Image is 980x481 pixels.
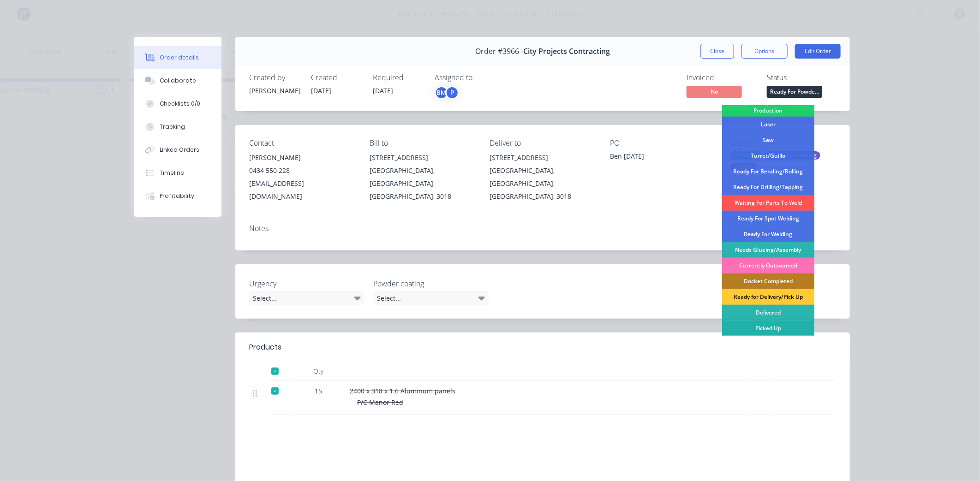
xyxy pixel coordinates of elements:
div: Contact [249,139,355,148]
div: Delivered [722,305,814,321]
div: [EMAIL_ADDRESS][DOMAIN_NAME] [249,177,355,203]
div: Timeline [160,169,184,177]
button: Checklists 0/0 [134,92,221,115]
div: Ben [DATE] [610,151,716,164]
div: Tracking [160,123,185,131]
div: 0434 550 228 [249,164,355,177]
div: Select... [373,291,489,305]
div: Created by [249,73,300,82]
div: Picked Up [722,321,814,336]
div: Laser [722,117,814,132]
button: Options [741,44,788,59]
div: Profitability [160,192,194,200]
div: P [445,86,459,100]
div: [STREET_ADDRESS][GEOGRAPHIC_DATA], [GEOGRAPHIC_DATA], [GEOGRAPHIC_DATA], 3018 [490,151,596,203]
div: [GEOGRAPHIC_DATA], [GEOGRAPHIC_DATA], [GEOGRAPHIC_DATA], 3018 [490,164,596,203]
div: Bill to [370,139,475,148]
div: Products [249,342,281,353]
span: [DATE] [373,86,393,95]
div: Status [767,73,836,82]
div: Ready For Spot Welding [722,211,814,226]
div: [PERSON_NAME] [249,86,300,95]
div: [PERSON_NAME]0434 550 228[EMAIL_ADDRESS][DOMAIN_NAME] [249,151,355,203]
div: Needs Glueing/Assembly [722,242,814,258]
div: Notes [249,224,836,233]
span: City Projects Contracting [523,47,610,56]
span: No [687,86,742,97]
div: Required [373,73,424,82]
button: Close [700,44,734,59]
div: Turret/Guillo [722,148,814,164]
div: Order details [160,53,199,62]
div: BM [435,86,448,100]
div: Qty [291,362,346,380]
button: Linked Orders [134,138,221,161]
div: [STREET_ADDRESS][GEOGRAPHIC_DATA], [GEOGRAPHIC_DATA], [GEOGRAPHIC_DATA], 3018 [370,151,475,203]
div: Ready For Drilling/Tapping [722,179,814,195]
button: Tracking [134,115,221,138]
button: Collaborate [134,69,221,92]
div: [PERSON_NAME] [249,151,355,164]
div: Created [311,73,362,82]
div: Waiting For Parts To Weld [722,195,814,211]
div: [STREET_ADDRESS] [490,151,596,164]
span: P/C Manor Red [357,398,403,407]
div: [GEOGRAPHIC_DATA], [GEOGRAPHIC_DATA], [GEOGRAPHIC_DATA], 3018 [370,164,475,203]
div: Ready For Bending/Rolling [722,164,814,179]
button: Ready For Powde... [767,86,822,100]
div: Assigned to [435,73,527,82]
span: 2400 x 318 x 1.6 Aluminum panels [350,386,455,395]
button: Timeline [134,161,221,184]
button: Order details [134,46,221,69]
div: Docket Completed [722,273,814,289]
div: Collaborate [160,77,196,85]
div: Checklists 0/0 [160,100,200,108]
div: Ready for Delivery/Pick Up [722,289,814,305]
button: Edit Order [795,44,841,59]
div: [STREET_ADDRESS] [370,151,475,164]
label: Urgency [249,278,365,289]
div: Linked Orders [160,146,199,154]
label: Powder coating [373,278,489,289]
div: Saw [722,132,814,148]
div: Ready For Welding [722,226,814,242]
div: Currently Outsourced [722,258,814,273]
span: Ready For Powde... [767,86,822,97]
button: BMP [435,86,459,100]
span: [DATE] [311,86,331,95]
button: Profitability [134,184,221,208]
span: 15 [315,386,322,396]
span: Order #3966 - [475,47,523,56]
div: Select... [249,291,365,305]
div: Deliver to [490,139,596,148]
div: PO [610,139,716,148]
div: Invoiced [687,73,756,82]
div: Multiple Component Jobs In Production [722,96,814,117]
